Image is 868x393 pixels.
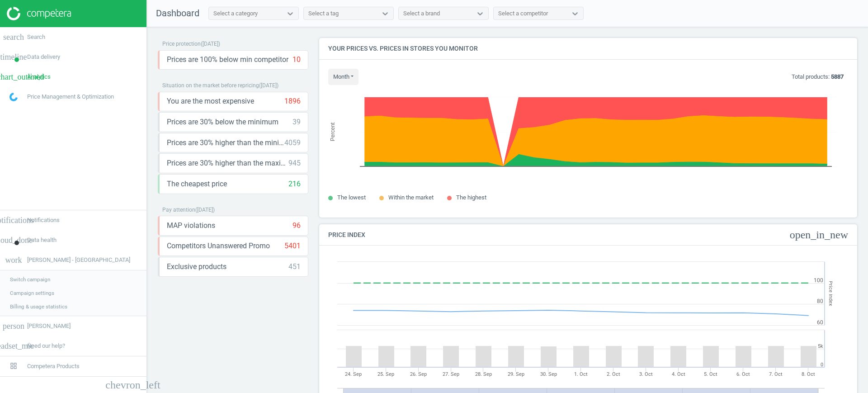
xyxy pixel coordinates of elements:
[10,303,67,310] span: Billing & usage statistics
[195,207,215,213] span: ( [DATE] )
[607,371,620,377] tspan: 2. Oct
[345,371,362,377] tspan: 24. Sep
[167,117,278,127] span: Prices are 30% below the minimum
[574,371,588,377] tspan: 1. Oct
[167,138,284,148] span: Prices are 30% higher than the minimum
[831,73,844,80] b: 5887
[284,138,301,148] div: 4059
[802,371,815,377] tspan: 8. Oct
[319,224,857,246] h4: Price Index
[388,194,434,201] span: Within the market
[167,179,227,189] span: The cheapest price
[792,73,844,81] p: Total products:
[162,207,195,213] span: Pay attention
[162,82,259,89] span: Situation on the market before repricing
[330,122,336,141] tspan: Percent
[328,69,359,85] button: month
[167,96,254,106] span: You are the most expensive
[27,362,80,370] span: Competera Products
[284,96,301,106] div: 1896
[167,221,215,231] span: MAP violations
[672,371,685,377] tspan: 4. Oct
[10,276,50,283] span: Switch campaign
[167,158,288,168] span: Prices are 30% higher than the maximal
[9,93,18,101] img: wGWNvw8QSZomAAAAABJRU5ErkJggg==
[821,362,823,368] text: 0
[403,9,440,18] div: Select a brand
[377,371,394,377] tspan: 25. Sep
[288,179,301,189] div: 216
[27,33,45,41] span: Search
[498,9,548,18] div: Select a competitor
[639,371,653,377] tspan: 3. Oct
[7,7,71,20] img: ajHJNr6hYgQAAAAASUVORK5CYII=
[292,117,301,127] div: 39
[167,55,288,65] span: Prices are 100% below min competitor
[292,221,301,231] div: 96
[27,322,71,330] span: [PERSON_NAME]
[288,262,301,272] div: 451
[27,93,114,101] span: Price Management & Optimization
[308,9,339,18] div: Select a tag
[27,342,65,350] span: Need our help?
[769,371,783,377] tspan: 7. Oct
[284,241,301,251] div: 5401
[27,216,60,224] span: Notifications
[27,256,130,264] span: [PERSON_NAME] - [GEOGRAPHIC_DATA]
[27,53,60,61] span: Data delivery
[319,38,857,59] h4: Your prices vs. prices in stores you monitor
[817,319,823,326] text: 60
[162,41,201,47] span: Price protection
[259,82,278,89] span: ( [DATE] )
[213,9,258,18] div: Select a category
[156,8,199,19] span: Dashboard
[27,236,57,244] span: Data health
[814,277,823,284] text: 100
[10,289,54,297] span: Campaign settings
[508,371,524,377] tspan: 29. Sep
[410,371,427,377] tspan: 26. Sep
[790,229,848,240] a: open_in_new
[540,371,557,377] tspan: 30. Sep
[1,251,27,269] i: work
[292,55,301,65] div: 10
[443,371,459,377] tspan: 27. Sep
[736,371,750,377] tspan: 6. Oct
[337,194,366,201] span: The lowest
[456,194,486,201] span: The highest
[818,343,823,349] text: 5k
[475,371,492,377] tspan: 28. Sep
[817,298,823,304] text: 80
[167,262,226,272] span: Exclusive products
[704,371,717,377] tspan: 5. Oct
[828,281,834,306] tspan: Price Index
[105,379,160,390] i: chevron_left
[201,41,220,47] span: ( [DATE] )
[167,241,270,251] span: Competitors Unanswered Promo
[122,379,144,391] button: chevron_left
[288,158,301,168] div: 945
